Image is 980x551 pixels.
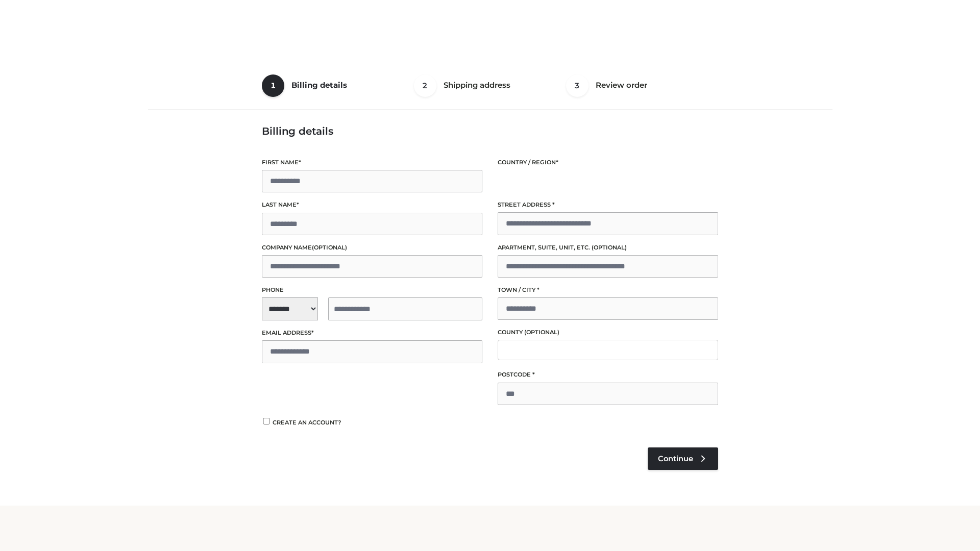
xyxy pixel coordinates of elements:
[262,285,482,295] label: Phone
[262,328,482,338] label: Email address
[498,285,718,295] label: Town / City
[262,243,482,253] label: Company name
[524,329,559,336] span: (optional)
[648,447,718,470] a: Continue
[498,243,718,253] label: Apartment, suite, unit, etc.
[498,200,718,210] label: Street address
[498,370,718,380] label: Postcode
[262,200,482,210] label: Last name
[658,454,693,463] span: Continue
[262,158,482,167] label: First name
[592,244,627,251] span: (optional)
[498,158,718,167] label: Country / Region
[262,418,271,424] input: Create an account?
[312,244,347,251] span: (optional)
[498,328,718,337] label: County
[273,419,341,426] span: Create an account?
[262,125,718,137] h3: Billing details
